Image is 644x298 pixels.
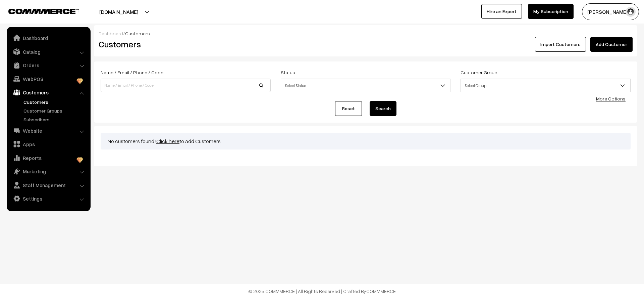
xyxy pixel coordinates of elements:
span: Customers [125,31,150,36]
a: Catalog [8,46,88,58]
a: COMMMERCE [366,288,396,294]
img: user [626,7,636,17]
a: Import Customers [535,37,586,52]
button: [DOMAIN_NAME] [76,3,162,20]
a: Staff Management [8,179,88,191]
h2: Customers [99,39,361,49]
a: Hire an Expert [481,4,522,19]
a: Marketing [8,165,88,177]
a: Click here [156,138,179,144]
div: / [99,30,633,37]
span: Select Group [461,80,630,91]
a: More Options [596,96,626,101]
span: Select Status [281,79,451,92]
a: Settings [8,193,88,205]
a: Website [8,125,88,137]
a: Subscribers [22,116,88,123]
a: Customer Groups [22,107,88,114]
a: WebPOS [8,73,88,85]
a: My Subscription [528,4,574,19]
a: Orders [8,59,88,71]
a: Reports [8,152,88,164]
a: Reset [335,101,362,116]
label: Customer Group [461,69,497,76]
a: Dashboard [99,31,123,36]
label: Name / Email / Phone / Code [101,69,163,76]
a: Add Customer [590,37,633,52]
span: Select Group [461,79,631,92]
a: Dashboard [8,32,88,44]
button: [PERSON_NAME] … [582,3,639,20]
input: Name / Email / Phone / Code [101,79,271,92]
a: COMMMERCE [8,7,67,15]
button: Search [370,101,396,116]
span: Select Status [281,80,450,91]
div: No customers found ! to add Customers. [101,133,631,150]
a: Apps [8,138,88,150]
a: Customers [8,86,88,98]
a: Customers [22,98,88,105]
img: COMMMERCE [8,9,79,14]
label: Status [281,69,295,76]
